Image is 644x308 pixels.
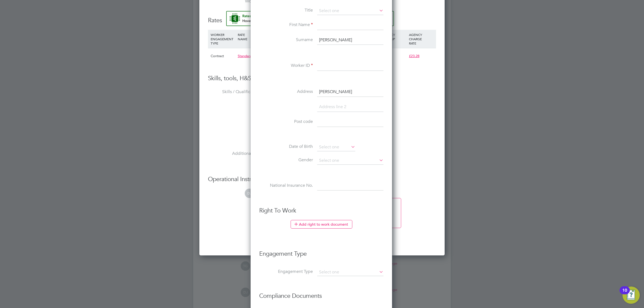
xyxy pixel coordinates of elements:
div: RATE NAME [236,30,272,44]
input: Address line 2 [317,102,383,112]
label: Title [259,8,313,13]
label: Address [259,89,313,94]
label: Surname [259,37,313,43]
input: Select one [317,7,383,15]
label: Engagement Type [259,269,313,274]
div: 10 [622,290,627,297]
div: AGENCY CHARGE RATE [408,30,435,48]
div: Contract [209,48,236,64]
div: AGENCY MARKUP [380,30,408,44]
input: Select one [317,143,355,151]
input: Select one [317,157,383,165]
h3: Operational Instructions & Comments [208,175,436,183]
label: Gender [259,157,313,163]
h3: Skills, tools, H&S [208,75,436,82]
label: National Insurance No. [259,183,313,188]
label: Additional H&S [208,151,262,156]
h3: Right To Work [259,207,383,215]
label: Date of Birth [259,144,313,149]
h3: Compliance Documents [259,287,383,300]
h3: Engagement Type [259,245,383,258]
label: Skills / Qualifications [208,89,262,95]
span: £23.28 [409,54,419,58]
button: Add right to work document [291,220,352,229]
label: Post code [259,119,313,124]
span: DJ [245,189,254,198]
div: WORKER ENGAGEMENT TYPE [209,30,236,48]
input: Select one [317,269,383,276]
input: Address line 1 [317,87,383,97]
label: Worker ID [259,63,313,68]
label: First Name [259,22,313,28]
span: Standard [238,54,252,58]
button: Rate Assistant [226,11,394,26]
h3: Rates [208,11,436,24]
button: Open Resource Center, 10 new notifications [623,287,640,304]
label: Tools [208,124,262,130]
